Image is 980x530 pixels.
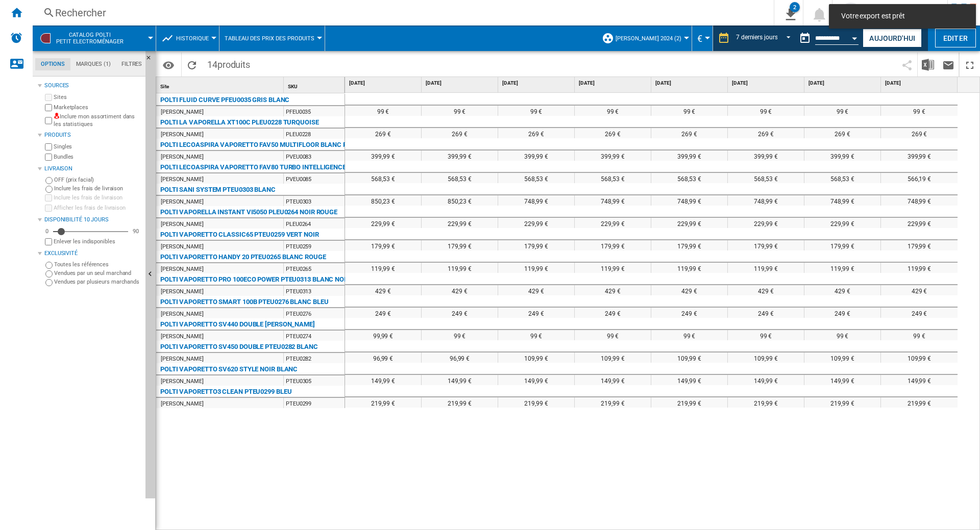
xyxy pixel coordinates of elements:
[728,375,804,385] div: 149,99 €
[345,150,421,161] div: 399,99 €
[651,218,727,228] div: 229,99 €
[881,308,958,318] div: 249 €
[881,240,958,250] div: 179,99 €
[881,285,958,295] div: 429 €
[498,150,574,161] div: 399,99 €
[45,186,53,193] input: Inclure les frais de livraison
[54,278,141,286] label: Vendues par plusieurs marchands
[284,129,345,139] div: PLEU0228
[345,195,421,206] div: 850,23 €
[897,53,917,77] button: Partager ce bookmark avec d'autres
[804,128,880,138] div: 269 €
[498,330,574,340] div: 99 €
[422,308,498,318] div: 249 €
[422,352,498,363] div: 96,99 €
[422,150,498,161] div: 399,99 €
[863,29,922,47] button: Aujourd'hui
[602,26,687,51] div: [PERSON_NAME] 2024 (2)
[284,106,345,116] div: PFEU0035
[56,26,134,51] button: CATALOG POLTIPetit electroménager
[885,80,955,87] span: [DATE]
[426,80,496,87] span: [DATE]
[161,332,204,342] div: [PERSON_NAME]
[498,173,574,183] div: 568,53 €
[838,11,967,21] span: Votre export est prêt
[345,240,421,250] div: 179,99 €
[616,26,687,51] button: [PERSON_NAME] 2024 (2)
[804,375,880,385] div: 149,99 €
[345,218,421,228] div: 229,99 €
[160,229,319,241] div: POLTI VAPORETTO CLASSIC65 PTEU0259 VERT NOIR
[158,77,283,93] div: Sort None
[881,173,958,183] div: 566,19 €
[161,197,204,207] div: [PERSON_NAME]
[697,26,707,51] button: €
[38,26,151,51] div: CATALOG POLTIPetit electroménager
[347,77,421,90] div: [DATE]
[284,173,345,184] div: PVEU0085
[43,228,51,235] div: 0
[54,238,141,245] label: Enlever les indisponibles
[44,131,141,139] div: Produits
[881,195,958,206] div: 748,99 €
[575,375,651,385] div: 149,99 €
[160,251,326,263] div: POLTI VAPORETTO HANDY 20 PTEU0265 BLANC ROUGE
[54,113,60,119] img: mysite-not-bg-18x18.png
[881,106,958,116] div: 99 €
[345,106,421,116] div: 99 €
[938,53,959,77] button: Envoyer ce rapport par email
[161,130,204,140] div: [PERSON_NAME]
[160,84,169,89] span: Site
[45,154,52,161] input: Bundles
[161,354,204,364] div: [PERSON_NAME]
[651,263,727,273] div: 119,99 €
[804,285,880,295] div: 429 €
[498,106,574,116] div: 99 €
[45,114,52,127] input: Inclure mon assortiment dans les statistiques
[217,59,250,70] span: produits
[45,205,52,212] input: Afficher les frais de livraison
[422,375,498,385] div: 149,99 €
[918,53,938,77] button: Télécharger au format Excel
[45,238,52,245] input: Afficher les frais de livraison
[35,58,70,70] md-tab-item: Options
[498,195,574,206] div: 748,99 €
[145,51,156,498] button: Masquer
[881,128,958,138] div: 269 €
[160,116,319,129] div: POLTI LA VAPORELLA XT100C PLEU0228 TURQUOISE
[651,106,727,116] div: 99 €
[44,82,141,90] div: Sources
[160,386,291,398] div: POLTI VAPORETTO3 CLEAN PTEU0299 BLEU
[881,352,958,363] div: 109,99 €
[161,219,204,230] div: [PERSON_NAME]
[575,173,651,183] div: 568,53 €
[161,309,204,319] div: [PERSON_NAME]
[45,177,53,184] input: OFF (prix facial)
[45,104,52,111] input: Marketplaces
[54,204,141,212] label: Afficher les frais de livraison
[651,173,727,183] div: 568,53 €
[804,240,880,250] div: 179,99 €
[575,397,651,408] div: 219,99 €
[70,58,116,70] md-tab-item: Marques (1)
[795,28,815,48] button: md-calendar
[651,195,727,206] div: 748,99 €
[160,139,345,151] div: POLTI LECOASPIRA VAPORETTO FAV50 MULTIFLOOR BLANC ROUGE
[176,35,209,42] span: Historique
[500,77,574,90] div: [DATE]
[345,375,421,385] div: 149,99 €
[804,330,880,340] div: 99 €
[651,375,727,385] div: 149,99 €
[160,94,289,106] div: POLTI FLUID CURVE PFEU0035 GRIS BLANC
[54,176,141,184] label: OFF (prix facial)
[804,150,880,161] div: 399,99 €
[728,128,804,138] div: 269 €
[54,185,141,192] label: Inclure les frais de livraison
[161,107,204,117] div: [PERSON_NAME]
[804,263,880,273] div: 119,99 €
[54,104,141,111] label: Marketplaces
[424,77,498,90] div: [DATE]
[349,80,419,87] span: [DATE]
[286,77,345,93] div: SKU Sort None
